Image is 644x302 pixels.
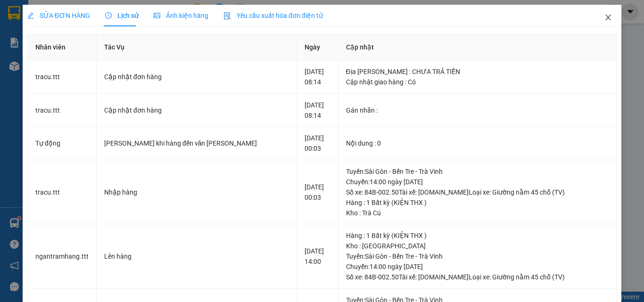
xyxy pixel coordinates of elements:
[105,12,139,19] span: Lịch sử
[305,100,330,121] div: [DATE] 08:14
[223,12,323,19] span: Yêu cầu xuất hóa đơn điện tử
[305,66,330,87] div: [DATE] 08:14
[28,94,97,127] td: tracu.ttt
[104,187,289,197] div: Nhập hàng
[104,138,289,148] div: [PERSON_NAME] khi hàng đến văn [PERSON_NAME]
[154,12,208,19] span: Ảnh kiện hàng
[346,138,609,148] div: Nội dung : 0
[346,166,609,197] div: Tuyến : Sài Gòn - Bến Tre - Trà Vinh Chuyến: 14:00 ngày [DATE] Số xe: 84B-002.50 Tài xế: [DOMAIN_...
[28,60,97,94] td: tracu.ttt
[97,34,297,60] th: Tác Vụ
[27,12,34,19] span: edit
[346,77,609,87] div: Cập nhật giao hàng : Có
[27,12,90,19] span: SỬA ĐƠN HÀNG
[595,5,621,31] button: Close
[154,12,160,19] span: picture
[346,241,609,251] div: Kho : [GEOGRAPHIC_DATA]
[339,34,617,60] th: Cập nhật
[346,230,609,241] div: Hàng : 1 Bất kỳ (KIỆN THX )
[305,246,330,267] div: [DATE] 14:00
[104,72,289,82] div: Cập nhật đơn hàng
[104,105,289,115] div: Cập nhật đơn hàng
[346,197,609,208] div: Hàng : 1 Bất kỳ (KIỆN THX )
[223,12,231,20] img: icon
[297,34,339,60] th: Ngày
[104,251,289,261] div: Lên hàng
[346,208,609,218] div: Kho : Trà Cú
[346,251,609,282] div: Tuyến : Sài Gòn - Bến Tre - Trà Vinh Chuyến: 14:00 ngày [DATE] Số xe: 84B-002.50 Tài xế: [DOMAIN_...
[28,160,97,225] td: tracu.ttt
[28,34,97,60] th: Nhân viên
[28,224,97,289] td: ngantramhang.ttt
[28,127,97,160] td: Tự động
[346,66,609,77] div: Địa [PERSON_NAME] : CHƯA TRẢ TIỀN
[604,14,612,21] span: close
[305,182,330,203] div: [DATE] 00:03
[346,105,609,115] div: Gán nhãn :
[305,133,330,154] div: [DATE] 00:03
[105,12,112,19] span: clock-circle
